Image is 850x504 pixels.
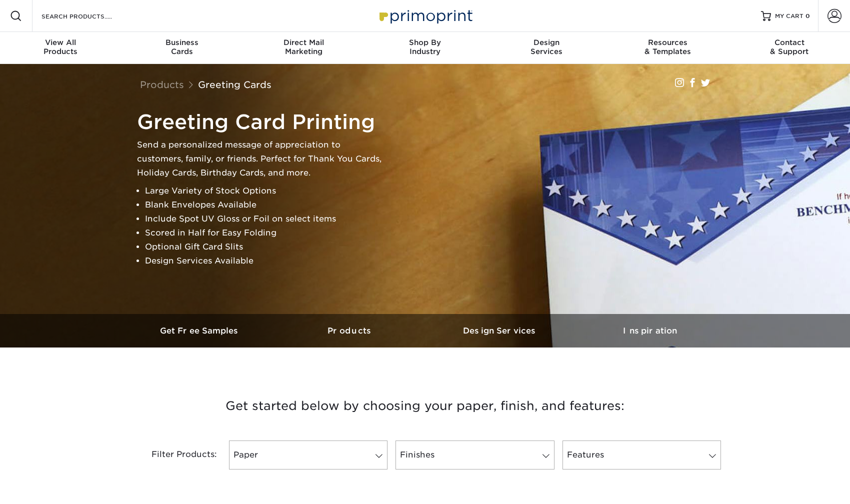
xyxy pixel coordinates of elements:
[728,38,850,56] div: & Support
[425,314,575,347] a: Design Services
[243,32,364,64] a: Direct MailMarketing
[485,38,607,47] span: Design
[145,254,387,268] li: Design Services Available
[125,326,275,335] h3: Get Free Samples
[198,79,271,90] a: Greeting Cards
[121,38,243,47] span: Business
[364,38,486,56] div: Industry
[275,314,425,347] a: Products
[485,32,607,64] a: DesignServices
[243,38,364,47] span: Direct Mail
[375,5,475,26] img: Primoprint
[121,38,243,56] div: Cards
[132,383,717,428] h3: Get started below by choosing your paper, finish, and features:
[137,138,387,180] p: Send a personalized message of appreciation to customers, family, or friends. Perfect for Thank Y...
[775,12,803,20] span: MY CART
[485,38,607,56] div: Services
[145,184,387,198] li: Large Variety of Stock Options
[805,12,810,19] span: 0
[607,38,728,47] span: Resources
[275,326,425,335] h3: Products
[562,440,721,469] a: Features
[243,38,364,56] div: Marketing
[728,32,850,64] a: Contact& Support
[395,440,554,469] a: Finishes
[575,326,725,335] h3: Inspiration
[575,314,725,347] a: Inspiration
[364,32,486,64] a: Shop ByIndustry
[140,79,184,90] a: Products
[607,32,728,64] a: Resources& Templates
[364,38,486,47] span: Shop By
[607,38,728,56] div: & Templates
[145,198,387,212] li: Blank Envelopes Available
[125,440,225,469] div: Filter Products:
[125,314,275,347] a: Get Free Samples
[121,32,243,64] a: BusinessCards
[425,326,575,335] h3: Design Services
[145,212,387,226] li: Include Spot UV Gloss or Foil on select items
[40,10,138,22] input: SEARCH PRODUCTS.....
[145,226,387,240] li: Scored in Half for Easy Folding
[728,38,850,47] span: Contact
[229,440,387,469] a: Paper
[137,110,387,134] h1: Greeting Card Printing
[145,240,387,254] li: Optional Gift Card Slits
